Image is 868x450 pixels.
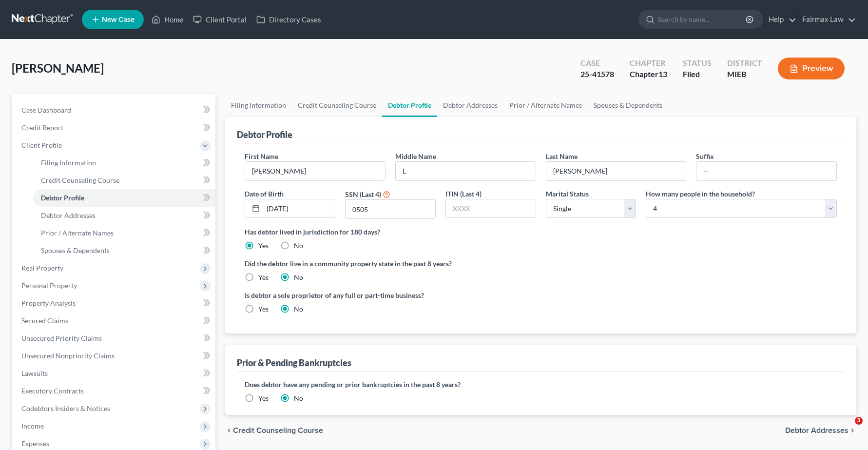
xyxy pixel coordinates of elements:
label: No [294,273,303,282]
span: [PERSON_NAME] [12,61,104,75]
label: Yes [258,304,269,314]
a: Filing Information [33,154,215,172]
a: Debtor Addresses [437,94,503,117]
input: MM/DD/YYYY [263,199,335,218]
span: Income [21,422,44,430]
label: No [294,393,303,403]
label: Yes [258,273,269,282]
span: Filing Information [41,158,96,167]
span: Credit Report [21,123,63,132]
a: Property Analysis [14,294,215,312]
span: 3 [855,417,863,425]
label: First Name [245,151,278,161]
div: Prior & Pending Bankruptcies [237,357,351,369]
span: Debtor Profile [41,194,84,202]
span: 13 [658,69,667,78]
iframe: Intercom live chat [835,417,858,440]
a: Lawsuits [14,365,215,382]
input: -- [696,162,836,180]
label: Middle Name [395,151,436,161]
span: Credit Counseling Course [233,427,323,434]
span: Prior / Alternate Names [41,229,114,237]
div: Status [683,58,712,69]
span: Credit Counseling Course [41,176,119,184]
span: Spouses & Dependents [41,246,110,254]
a: Spouses & Dependents [588,94,668,117]
label: No [294,304,303,314]
button: Preview [778,58,845,79]
a: Home [147,11,188,28]
label: Last Name [546,151,578,161]
label: Did the debtor live in a community property state in the past 8 years? [245,258,837,269]
a: Credit Counseling Course [292,94,382,117]
label: SSN (Last 4) [345,189,381,199]
i: chevron_left [225,427,233,434]
span: Case Dashboard [21,106,71,114]
label: Does debtor have any pending or prior bankruptcies in the past 8 years? [245,379,837,390]
input: Search by name... [658,10,747,28]
a: Credit Counseling Course [33,172,215,189]
button: chevron_left Credit Counseling Course [225,427,323,434]
a: Case Dashboard [14,101,215,119]
a: Fairmax Law [797,11,856,28]
a: Secured Claims [14,312,215,330]
a: Prior / Alternate Names [33,224,215,242]
input: XXXX [346,200,435,218]
span: Lawsuits [21,369,48,377]
span: Debtor Addresses [785,427,849,434]
span: Real Property [21,264,63,272]
a: Unsecured Nonpriority Claims [14,347,215,365]
button: Debtor Addresses chevron_right [785,427,856,434]
span: Secured Claims [21,316,68,325]
a: Spouses & Dependents [33,242,215,259]
a: Prior / Alternate Names [503,94,588,117]
label: Suffix [696,151,714,161]
label: Yes [258,241,269,251]
label: Yes [258,393,269,403]
div: Case [580,58,614,69]
label: ITIN (Last 4) [445,189,482,199]
a: Debtor Addresses [33,207,215,224]
span: Expenses [21,439,49,448]
label: Marital Status [546,189,589,199]
label: Has debtor lived in jurisdiction for 180 days? [245,227,837,237]
label: How many people in the household? [646,189,755,199]
a: Filing Information [225,94,292,117]
span: Personal Property [21,281,77,290]
label: Is debtor a sole proprietor of any full or part-time business? [245,290,536,300]
div: Chapter [630,58,667,69]
div: District [727,58,762,69]
a: Unsecured Priority Claims [14,330,215,347]
div: 25-41578 [580,69,614,80]
div: Chapter [630,69,667,80]
span: Unsecured Nonpriority Claims [21,352,115,360]
input: -- [245,162,385,180]
a: Help [764,11,796,28]
span: Debtor Addresses [41,211,96,219]
div: Debtor Profile [237,129,292,140]
a: Debtor Profile [382,94,437,117]
span: Codebtors Insiders & Notices [21,404,110,412]
span: Property Analysis [21,299,76,307]
span: Client Profile [21,141,62,149]
label: No [294,241,303,251]
label: Date of Birth [245,189,284,199]
a: Executory Contracts [14,382,215,400]
div: Filed [683,69,712,80]
a: Debtor Profile [33,189,215,207]
div: MIEB [727,69,762,80]
input: -- [546,162,686,180]
input: M.I [396,162,536,180]
span: Unsecured Priority Claims [21,334,102,342]
input: XXXX [446,199,536,218]
a: Credit Report [14,119,215,137]
a: Directory Cases [251,11,326,28]
span: New Case [102,16,135,23]
a: Client Portal [188,11,251,28]
span: Executory Contracts [21,387,84,395]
